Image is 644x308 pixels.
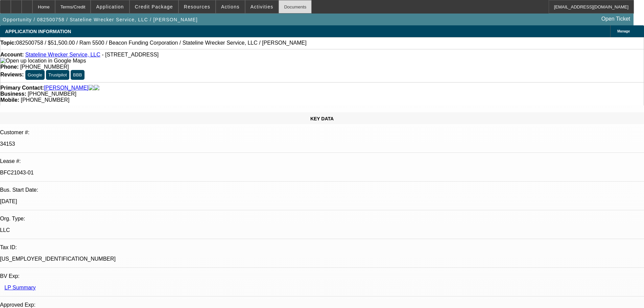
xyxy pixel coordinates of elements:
button: Application [91,0,129,13]
a: Stateline Wrecker Service, LLC [25,52,100,57]
img: Open up location in Google Maps [0,58,86,64]
strong: Topic: [0,40,16,46]
a: [PERSON_NAME] [44,85,89,91]
span: Actions [221,4,240,9]
button: Activities [245,0,279,13]
span: Credit Package [135,4,173,9]
button: Resources [179,0,215,13]
button: Google [25,70,45,80]
strong: Business: [0,91,26,97]
button: BBB [71,70,85,80]
strong: Primary Contact: [0,85,44,91]
a: LP Summary [4,285,35,290]
strong: Mobile: [0,97,19,103]
span: Opportunity / 082500758 / Stateline Wrecker Service, LLC / [PERSON_NAME] [3,17,198,22]
img: facebook-icon.png [89,85,94,91]
span: APPLICATION INFORMATION [5,29,71,34]
a: View Google Maps [0,58,86,64]
span: KEY DATA [310,116,334,121]
span: Resources [184,4,210,9]
span: [PHONE_NUMBER] [21,97,69,103]
span: - [STREET_ADDRESS] [102,52,159,57]
span: 082500758 / $51,500.00 / Ram 5500 / Beacon Funding Corporation / Stateline Wrecker Service, LLC /... [16,40,307,46]
span: [PHONE_NUMBER] [28,91,76,97]
span: Manage [617,29,630,33]
a: Open Ticket [599,13,633,25]
button: Actions [216,0,245,13]
strong: Phone: [0,64,19,70]
strong: Account: [0,52,24,57]
span: [PHONE_NUMBER] [20,64,69,70]
img: linkedin-icon.png [94,85,99,91]
button: Credit Package [130,0,178,13]
span: Application [96,4,124,9]
span: Activities [251,4,273,9]
strong: Reviews: [0,72,24,77]
button: Trustpilot [46,70,69,80]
